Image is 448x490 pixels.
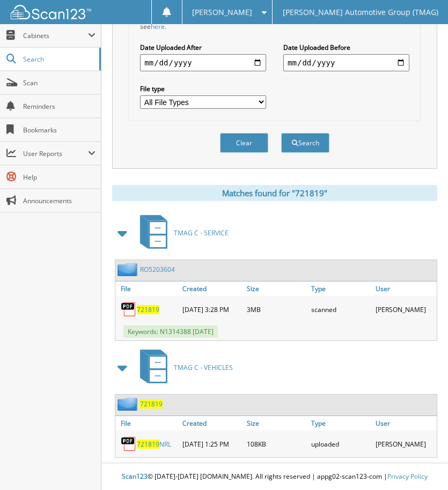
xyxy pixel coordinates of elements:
[283,43,409,52] label: Date Uploaded Before
[244,416,309,430] a: Size
[115,416,180,430] a: File
[121,436,137,452] img: PDF.png
[192,9,252,16] span: [PERSON_NAME]
[174,363,233,372] span: TMAG C - VEHICLES
[101,464,448,490] div: © [DATE]-[DATE] [DOMAIN_NAME]. All rights reserved | appg02-scan123-com |
[174,228,229,237] span: TMAG C - SERVICE
[137,440,171,449] a: 721819NRL
[283,54,409,71] input: end
[122,472,148,481] span: Scan123
[134,346,233,389] a: TMAG C - VEHICLES
[115,281,180,296] a: File
[140,399,163,409] a: 721819
[117,263,140,276] img: folder2.png
[23,31,88,40] span: Cabinets
[309,299,373,320] div: scanned
[373,299,437,320] div: [PERSON_NAME]
[281,133,329,153] button: Search
[23,102,96,111] span: Reminders
[23,55,94,64] span: Search
[387,472,428,481] a: Privacy Policy
[112,185,437,201] div: Matches found for "721819"
[244,299,309,320] div: 3MB
[151,22,165,31] a: here
[244,281,309,296] a: Size
[180,281,244,296] a: Created
[373,281,437,296] a: User
[309,433,373,455] div: uploaded
[23,78,96,87] span: Scan
[117,397,140,411] img: folder2.png
[23,173,96,182] span: Help
[244,433,309,455] div: 108KB
[23,149,88,158] span: User Reports
[373,433,437,455] div: [PERSON_NAME]
[309,416,373,430] a: Type
[11,5,91,19] img: scan123-logo-white.svg
[309,281,373,296] a: Type
[123,325,218,338] span: Keywords: N1314388 [DATE]
[373,416,437,430] a: User
[283,9,438,16] span: [PERSON_NAME] Automotive Group (TMAG)
[134,212,229,254] a: TMAG C - SERVICE
[23,125,96,135] span: Bookmarks
[180,433,244,455] div: [DATE] 1:25 PM
[394,439,448,490] iframe: Chat Widget
[180,299,244,320] div: [DATE] 3:28 PM
[121,301,137,317] img: PDF.png
[140,54,266,71] input: start
[137,440,159,449] span: 721819
[220,133,268,153] button: Clear
[137,305,159,314] a: 721819
[140,43,266,52] label: Date Uploaded After
[140,265,175,274] a: RO5203604
[23,196,96,205] span: Announcements
[140,84,266,93] label: File type
[180,416,244,430] a: Created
